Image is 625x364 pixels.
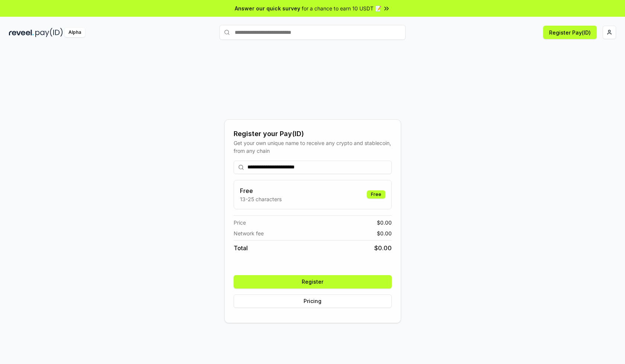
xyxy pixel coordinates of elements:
button: Register Pay(ID) [543,26,597,39]
div: Free [367,190,385,199]
span: $ 0.00 [377,229,392,237]
h3: Free [240,186,282,195]
img: pay_id [35,28,63,37]
span: Answer our quick survey [235,4,300,12]
div: Register your Pay(ID) [234,129,392,139]
div: Alpha [64,28,85,37]
img: reveel_dark [9,28,34,37]
span: Total [234,244,248,252]
span: for a chance to earn 10 USDT 📝 [302,4,381,12]
span: $ 0.00 [377,219,392,226]
span: $ 0.00 [374,244,392,252]
button: Pricing [234,294,392,308]
span: Price [234,219,246,226]
div: Get your own unique name to receive any crypto and stablecoin, from any chain [234,139,392,155]
span: Network fee [234,229,264,237]
p: 13-25 characters [240,195,282,203]
button: Register [234,275,392,289]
